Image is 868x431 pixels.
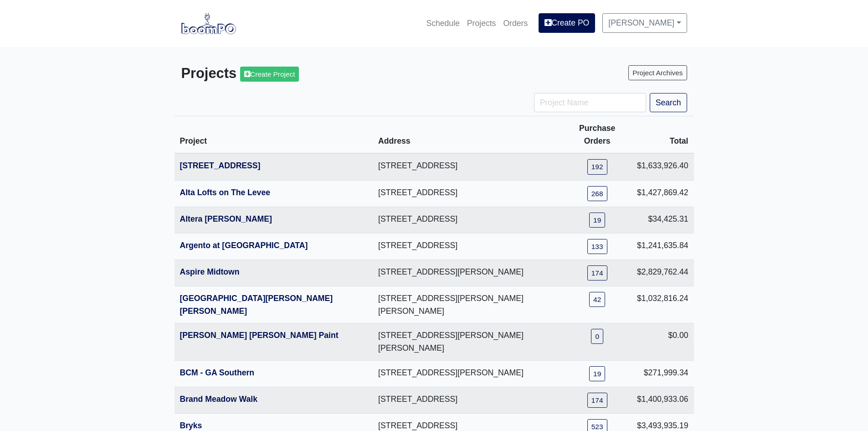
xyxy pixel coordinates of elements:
th: Purchase Orders [563,116,632,154]
td: $1,241,635.84 [632,233,694,260]
a: Altera [PERSON_NAME] [180,214,272,223]
a: [PERSON_NAME] [602,13,687,32]
a: 19 [589,366,605,381]
a: BCM - GA Southern [180,368,255,377]
td: [STREET_ADDRESS][PERSON_NAME][PERSON_NAME] [373,286,563,323]
a: Brand Meadow Walk [180,395,257,404]
td: [STREET_ADDRESS][PERSON_NAME][PERSON_NAME] [373,323,563,360]
td: [STREET_ADDRESS] [373,180,563,207]
a: Argento at [GEOGRAPHIC_DATA] [180,241,308,250]
th: Total [632,116,694,154]
a: [PERSON_NAME] [PERSON_NAME] Paint [180,331,339,340]
td: $1,032,816.24 [632,286,694,323]
td: [STREET_ADDRESS] [373,387,563,413]
td: $0.00 [632,323,694,360]
td: [STREET_ADDRESS][PERSON_NAME] [373,260,563,286]
a: Create PO [539,13,595,32]
td: $2,829,762.44 [632,260,694,286]
a: 174 [587,265,607,280]
td: [STREET_ADDRESS][PERSON_NAME] [373,360,563,387]
a: 133 [587,239,607,254]
th: Address [373,116,563,154]
a: 0 [591,329,603,344]
a: Schedule [422,13,463,33]
button: Search [650,93,687,112]
td: $271,999.34 [632,360,694,387]
a: Orders [499,13,531,33]
td: $34,425.31 [632,207,694,233]
a: Alta Lofts on The Levee [180,188,270,197]
td: [STREET_ADDRESS] [373,153,563,180]
th: Project [175,116,373,154]
input: Project Name [534,93,646,112]
td: $1,427,869.42 [632,180,694,207]
a: 268 [587,186,607,201]
td: [STREET_ADDRESS] [373,233,563,260]
td: [STREET_ADDRESS] [373,207,563,233]
a: Create Project [240,67,299,82]
a: [GEOGRAPHIC_DATA][PERSON_NAME][PERSON_NAME] [180,294,333,316]
a: Project Archives [628,65,687,80]
td: $1,633,926.40 [632,153,694,180]
a: [STREET_ADDRESS] [180,161,261,170]
a: 19 [589,213,605,228]
a: Bryks [180,421,202,430]
td: $1,400,933.06 [632,387,694,413]
h3: Projects [181,65,427,82]
img: boomPO [181,13,236,34]
a: 174 [587,393,607,408]
a: Projects [463,13,500,33]
a: 192 [587,159,607,174]
a: Aspire Midtown [180,267,240,276]
a: 42 [589,292,605,307]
